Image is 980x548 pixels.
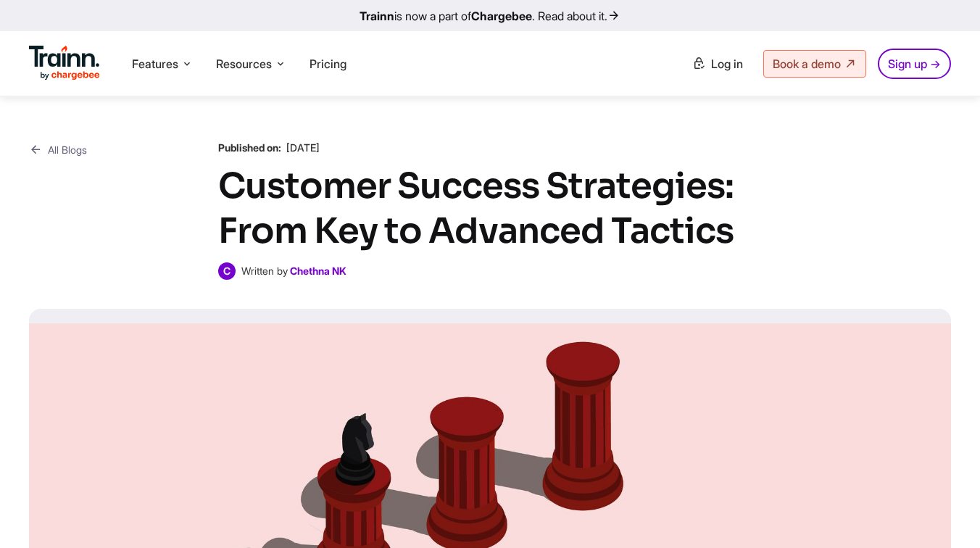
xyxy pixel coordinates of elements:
[29,141,87,159] a: All Blogs
[878,49,951,79] a: Sign up →
[216,56,272,72] span: Resources
[763,50,866,78] a: Book a demo
[218,141,281,154] b: Published on:
[471,9,532,23] b: Chargebee
[684,51,752,77] a: Log in
[218,164,762,254] h1: Customer Success Strategies: From Key to Advanced Tactics
[241,265,288,277] span: Written by
[132,56,178,72] span: Features
[310,57,346,71] a: Pricing
[290,265,346,277] a: Chethna NK
[711,57,743,71] span: Log in
[218,262,236,280] span: C
[29,46,100,80] img: Trainn Logo
[360,9,394,23] b: Trainn
[286,141,320,154] span: [DATE]
[773,57,841,71] span: Book a demo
